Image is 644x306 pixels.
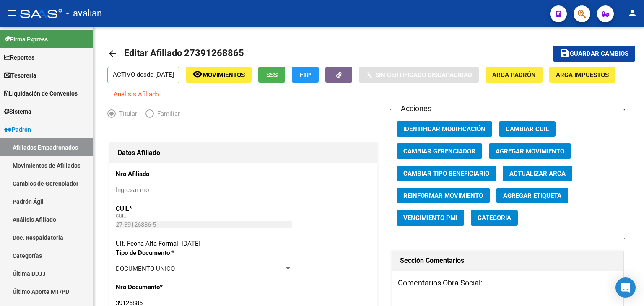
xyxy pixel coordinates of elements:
[266,71,278,79] span: SSS
[496,188,568,203] button: Agregar Etiqueta
[7,8,17,18] mat-icon: menu
[4,89,78,98] span: Liquidación de Convenios
[403,214,457,222] span: Vencimiento PMI
[116,265,175,272] span: DOCUMENTO UNICO
[489,143,571,159] button: Agregar Movimiento
[116,204,192,213] p: CUIL
[403,125,486,133] span: Identificar Modificación
[397,166,496,181] button: Cambiar Tipo Beneficiario
[116,283,192,292] p: Nro Documento
[496,148,564,155] span: Agregar Movimiento
[4,125,31,134] span: Padrón
[4,107,31,116] span: Sistema
[4,35,48,44] span: Firma Express
[375,71,472,79] span: Sin Certificado Discapacidad
[509,170,566,177] span: Actualizar ARCA
[503,192,561,200] span: Agregar Etiqueta
[118,146,369,160] h1: Datos Afiliado
[492,71,536,79] span: ARCA Padrón
[116,169,192,179] p: Nro Afiliado
[66,4,102,23] span: - avalian
[397,188,490,203] button: Reinformar Movimiento
[506,125,549,133] span: Cambiar CUIL
[114,91,159,98] span: Análisis Afiliado
[486,67,543,83] button: ARCA Padrón
[478,214,511,222] span: Categoria
[556,71,609,79] span: ARCA Impuestos
[397,121,492,137] button: Identificar Modificación
[116,239,371,248] div: Ult. Fecha Alta Formal: [DATE]
[397,143,482,159] button: Cambiar Gerenciador
[553,46,635,61] button: Guardar cambios
[397,210,464,226] button: Vencimiento PMI
[560,48,570,58] mat-icon: save
[403,170,489,177] span: Cambiar Tipo Beneficiario
[570,50,628,58] span: Guardar cambios
[186,67,252,83] button: Movimientos
[403,148,475,155] span: Cambiar Gerenciador
[154,109,180,118] span: Familiar
[615,277,636,298] div: Open Intercom Messenger
[549,67,615,83] button: ARCA Impuestos
[471,210,518,226] button: Categoria
[124,48,244,58] span: Editar Afiliado 27391268865
[627,8,637,18] mat-icon: person
[359,67,479,83] button: Sin Certificado Discapacidad
[292,67,319,83] button: FTP
[203,71,245,79] span: Movimientos
[107,49,117,59] mat-icon: arrow_back
[4,71,36,80] span: Tesorería
[116,109,137,118] span: Titular
[192,69,203,79] mat-icon: remove_red_eye
[258,67,285,83] button: SSS
[300,71,311,79] span: FTP
[4,53,34,62] span: Reportes
[499,121,556,137] button: Cambiar CUIL
[107,67,179,83] p: ACTIVO desde [DATE]
[116,248,192,257] p: Tipo de Documento *
[107,112,188,119] mat-radio-group: Elija una opción
[400,254,615,267] h1: Sección Comentarios
[397,103,434,114] h3: Acciones
[403,192,483,200] span: Reinformar Movimiento
[503,166,572,181] button: Actualizar ARCA
[398,277,617,289] h3: Comentarios Obra Social:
